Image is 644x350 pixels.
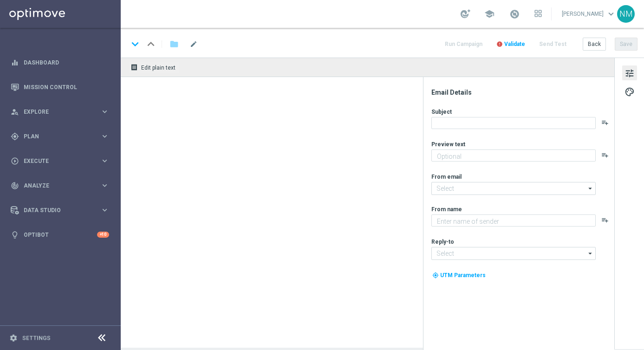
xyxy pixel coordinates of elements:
[622,84,637,99] button: palette
[495,38,527,51] button: error Validate
[11,58,19,67] i: equalizer
[24,75,109,99] a: Mission Control
[583,38,606,51] button: Back
[169,39,179,50] i: folder
[431,108,452,116] label: Subject
[24,222,97,247] a: Optibot
[11,108,100,116] div: Explore
[431,238,454,246] label: Reply-to
[601,216,609,224] button: playlist_add
[10,84,110,91] button: Mission Control
[617,5,635,23] div: NM
[11,181,19,190] i: track_changes
[10,231,110,239] button: lightbulb Optibot +10
[10,182,110,189] button: track_changes Analyze keyboard_arrow_right
[431,173,462,181] label: From email
[440,272,486,279] span: UTM Parameters
[100,181,109,190] i: keyboard_arrow_right
[141,65,176,71] span: Edit plain text
[586,182,595,194] i: arrow_drop_down
[504,41,525,47] span: Validate
[11,231,19,239] i: lightbulb
[10,108,110,116] button: person_search Explore keyboard_arrow_right
[586,247,595,259] i: arrow_drop_down
[622,65,637,80] button: tune
[22,335,51,341] a: Settings
[24,134,100,139] span: Plan
[100,156,109,165] i: keyboard_arrow_right
[24,109,100,115] span: Explore
[561,7,617,21] a: [PERSON_NAME]keyboard_arrow_down
[11,222,109,247] div: Optibot
[615,38,637,51] button: Save
[431,141,465,148] label: Preview text
[100,206,109,214] i: keyboard_arrow_right
[10,59,110,66] button: equalizer Dashboard
[130,64,138,71] i: receipt
[11,181,100,190] div: Analyze
[189,40,198,48] span: mode_edit
[11,157,19,165] i: play_circle_outline
[97,232,109,238] div: +10
[11,132,19,141] i: gps_fixed
[11,108,19,116] i: person_search
[9,334,18,342] i: settings
[431,247,596,260] input: Select
[24,207,100,213] span: Data Studio
[606,9,616,19] span: keyboard_arrow_down
[128,61,180,73] button: receipt Edit plain text
[432,272,439,279] i: my_location
[601,151,609,159] button: playlist_add
[11,157,100,165] div: Execute
[624,86,635,98] span: palette
[11,206,100,214] div: Data Studio
[24,183,100,188] span: Analyze
[10,207,110,214] button: Data Studio keyboard_arrow_right
[484,9,494,19] span: school
[24,50,109,75] a: Dashboard
[601,119,609,126] button: playlist_add
[100,107,109,116] i: keyboard_arrow_right
[10,157,110,165] button: play_circle_outline Execute keyboard_arrow_right
[128,37,142,51] i: keyboard_arrow_down
[11,132,100,141] div: Plan
[431,88,613,97] div: Email Details
[11,75,109,99] div: Mission Control
[24,158,100,164] span: Execute
[431,270,487,280] button: my_location UTM Parameters
[624,67,635,79] span: tune
[496,41,503,47] i: error
[431,206,462,213] label: From name
[10,133,110,140] button: gps_fixed Plan keyboard_arrow_right
[100,132,109,141] i: keyboard_arrow_right
[431,182,596,195] input: Select
[169,37,180,52] button: folder
[11,50,109,75] div: Dashboard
